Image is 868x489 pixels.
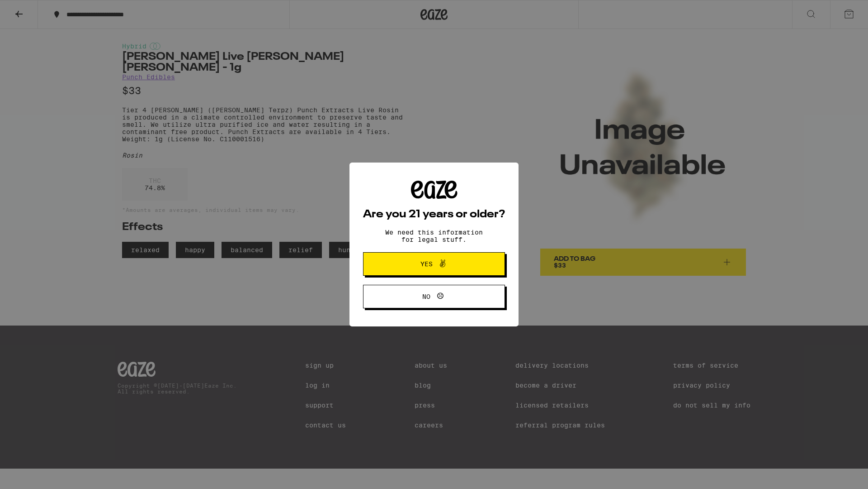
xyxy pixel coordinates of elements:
[377,229,491,243] p: We need this information for legal stuff.
[363,252,505,276] button: Yes
[363,285,505,308] button: No
[420,261,433,267] span: Yes
[363,209,505,220] h2: Are you 21 years or older?
[422,293,430,300] span: No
